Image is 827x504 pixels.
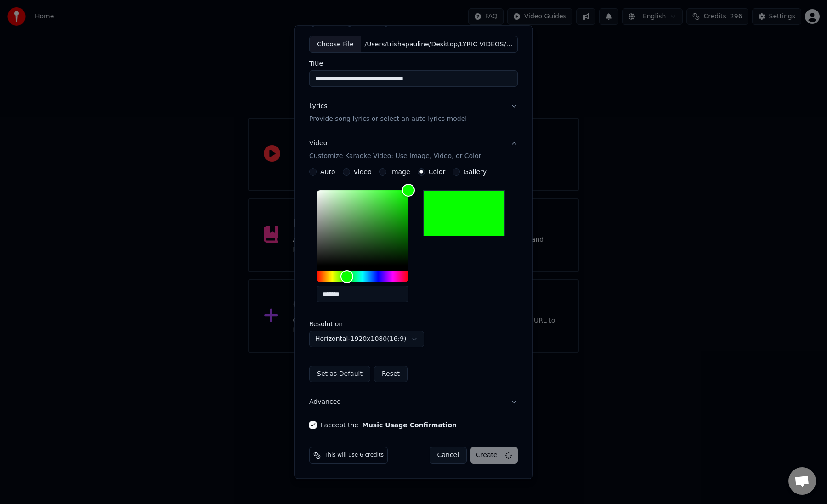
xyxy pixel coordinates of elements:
button: Advanced [309,391,518,414]
label: Title [309,61,518,67]
button: Set as Default [309,366,370,383]
button: VideoCustomize Karaoke Video: Use Image, Video, or Color [309,132,518,169]
div: Hue [317,272,408,283]
label: Image [390,169,410,176]
div: VideoCustomize Karaoke Video: Use Image, Video, or Color [309,169,518,390]
label: Resolution [309,321,401,328]
div: /Users/trishapauline/Desktop/LYRIC VIDEOS/SONGS/Hiling Ng Puso, Choir Version (Solemn).mp4 [361,40,517,49]
button: I accept the [362,422,457,429]
label: I accept the [320,422,457,429]
label: Video [354,169,372,176]
button: Reset [374,366,408,383]
button: LyricsProvide song lyrics or select an auto lyrics model [309,95,518,131]
div: Color [317,191,408,266]
label: Gallery [464,169,487,176]
label: Auto [320,169,335,176]
label: Video [357,20,375,26]
label: Color [429,169,446,176]
p: Provide song lyrics or select an auto lyrics model [309,115,467,124]
span: This will use 6 credits [324,452,384,459]
button: Cancel [430,447,467,464]
div: Video [309,139,481,161]
p: Customize Karaoke Video: Use Image, Video, or Color [309,152,481,161]
label: Audio [320,20,339,26]
div: Choose File [310,36,361,53]
div: Lyrics [309,102,327,111]
label: URL [393,20,406,26]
